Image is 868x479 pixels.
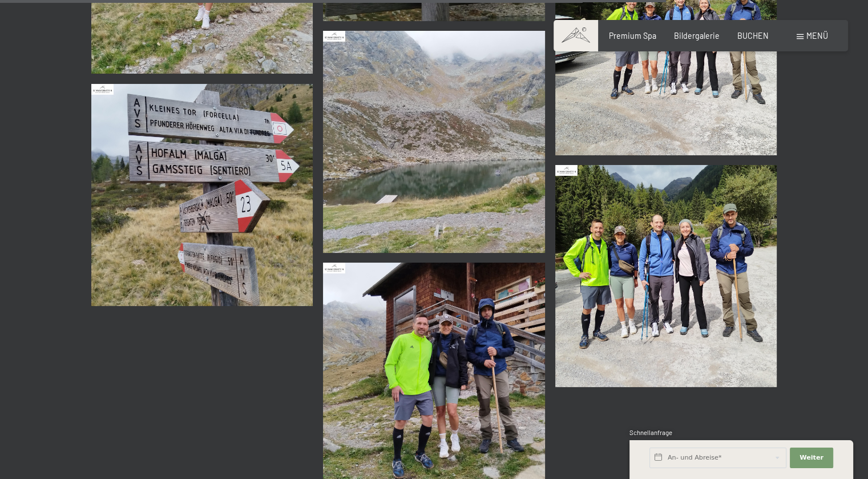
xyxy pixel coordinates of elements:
[737,31,769,41] a: BUCHEN
[609,31,656,41] a: Premium Spa
[800,453,823,462] span: Weiter
[89,79,316,311] a: 12-09-2025
[91,84,313,306] img: 12-09-2025
[790,448,833,468] button: Weiter
[552,160,779,392] a: 12-09-2025
[629,429,672,436] span: Schnellanfrage
[806,31,828,41] span: Menü
[321,26,547,257] a: 12-09-2025
[674,31,720,41] a: Bildergalerie
[555,165,777,387] img: 12-09-2025
[323,31,545,253] img: 12-09-2025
